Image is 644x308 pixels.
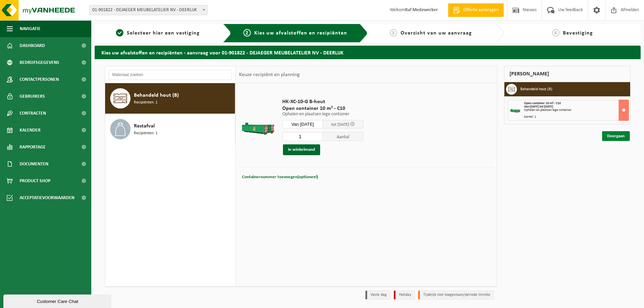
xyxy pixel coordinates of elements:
h2: Kies uw afvalstoffen en recipiënten - aanvraag voor 01-901822 - DEJAEGER MEUBELATELIER NV - DEERLIJK [95,46,641,59]
div: Ophalen en plaatsen lege container [524,109,628,112]
span: Containernummer toevoegen(optioneel) [242,175,318,179]
strong: Raf Medewerker [405,7,438,13]
span: Product Shop [20,172,50,189]
li: Holiday [394,290,415,300]
span: Open container 10 m³ - C10 [282,105,363,112]
span: Aantal [323,132,363,141]
span: 2 [243,29,251,37]
span: Kalender [20,122,41,139]
a: 1Selecteer hier een vestiging [98,29,218,37]
span: Selecteer hier een vestiging [127,30,200,36]
span: 4 [552,29,559,37]
button: In winkelmand [283,144,320,155]
span: Behandeld hout (B) [134,91,179,99]
a: Doorgaan [602,131,630,141]
span: Gebruikers [20,88,45,105]
a: Offerte aanvragen [448,3,504,17]
span: Recipiënten: 1 [134,130,158,137]
input: Materiaal zoeken [109,70,232,80]
span: 01-901822 - DEJAEGER MEUBELATELIER NV - DEERLIJK [90,5,207,15]
li: Vaste dag [365,290,390,300]
span: Kies uw afvalstoffen en recipiënten [254,30,347,36]
span: Recipiënten: 1 [134,99,158,106]
span: Contactpersonen [20,71,59,88]
p: Ophalen en plaatsen lege container [282,112,363,117]
span: Bedrijfsgegevens [20,54,59,71]
div: Keuze recipiënt en planning [236,66,303,83]
span: HK-XC-10-G B-hout [282,98,363,105]
span: Contracten [20,105,46,122]
h3: Behandeld hout (B) [520,84,552,95]
span: 1 [116,29,123,37]
button: Behandeld hout (B) Recipiënten: 1 [105,83,235,114]
span: 01-901822 - DEJAEGER MEUBELATELIER NV - DEERLIJK [89,5,208,15]
span: Documenten [20,156,48,172]
span: Restafval [134,122,155,130]
span: Bevestiging [563,30,593,36]
div: [PERSON_NAME] [504,66,630,82]
span: Acceptatievoorwaarden [20,189,74,206]
strong: Van [DATE] tot [DATE] [524,105,553,109]
span: Open container 10 m³ - C10 [524,101,561,105]
span: Rapportage [20,139,46,156]
div: Aantal: 1 [524,115,628,119]
input: Selecteer datum [282,120,323,128]
span: Overzicht van uw aanvraag [401,30,472,36]
span: Dashboard [20,37,45,54]
span: 3 [390,29,397,37]
span: Navigatie [20,20,41,37]
span: tot [DATE] [331,122,349,127]
button: Restafval Recipiënten: 1 [105,114,235,144]
iframe: chat widget [3,293,113,308]
li: Tijdelijk niet toegestaan/période limitée [418,290,494,300]
span: Offerte aanvragen [462,7,500,14]
button: Containernummer toevoegen(optioneel) [241,172,319,182]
